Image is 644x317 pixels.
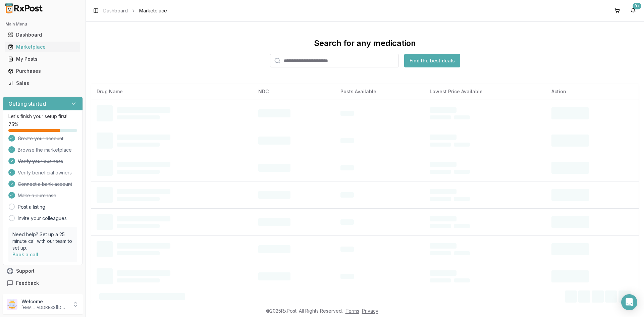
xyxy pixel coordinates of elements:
[621,294,637,310] div: Open Intercom Messenger
[18,204,45,210] a: Post a listing
[91,84,253,100] th: Drug Name
[3,42,83,52] button: Marketplace
[5,41,80,53] a: Marketplace
[5,77,80,89] a: Sales
[18,181,72,188] span: Connect a bank account
[3,66,83,76] button: Purchases
[345,308,359,314] a: Terms
[8,44,77,50] div: Marketplace
[3,265,83,277] button: Support
[139,7,167,14] span: Marketplace
[18,215,67,222] a: Invite your colleagues
[253,84,335,100] th: NDC
[16,280,39,286] span: Feedback
[3,277,83,289] button: Feedback
[8,80,77,87] div: Sales
[8,100,46,108] h3: Getting started
[18,147,72,153] span: Browse the marketplace
[12,231,73,251] p: Need help? Set up a 25 minute call with our team to set up.
[8,56,77,62] div: My Posts
[5,21,80,27] h2: Main Menu
[335,84,424,100] th: Posts Available
[5,53,80,65] a: My Posts
[18,135,63,142] span: Create your account
[12,252,38,257] a: Book a call
[5,29,80,41] a: Dashboard
[7,299,17,310] img: User avatar
[18,192,56,199] span: Make a purchase
[18,169,72,176] span: Verify beneficial owners
[21,298,68,305] p: Welcome
[424,84,546,100] th: Lowest Price Available
[362,308,378,314] a: Privacy
[5,65,80,77] a: Purchases
[3,3,46,13] img: RxPost Logo
[633,3,641,9] div: 9+
[103,7,128,14] a: Dashboard
[18,158,63,165] span: Verify your business
[628,5,639,16] button: 9+
[3,30,83,40] button: Dashboard
[404,54,460,67] button: Find the best deals
[8,121,18,128] span: 75 %
[546,84,639,100] th: Action
[103,7,167,14] nav: breadcrumb
[21,305,68,310] p: [EMAIL_ADDRESS][DOMAIN_NAME]
[8,68,77,74] div: Purchases
[3,54,83,64] button: My Posts
[8,32,77,38] div: Dashboard
[8,113,77,120] p: Let's finish your setup first!
[3,78,83,89] button: Sales
[314,38,416,49] div: Search for any medication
